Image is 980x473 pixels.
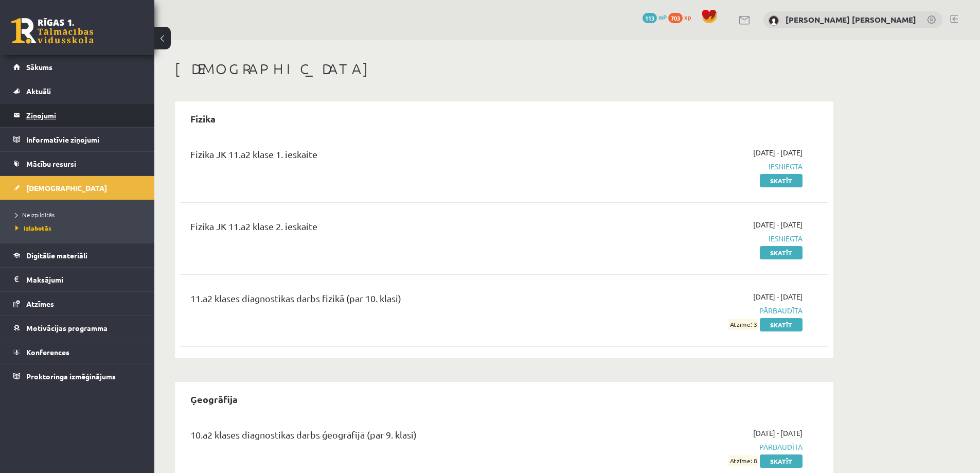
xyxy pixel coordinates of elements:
[13,55,141,79] a: Sākums
[760,246,803,259] a: Skatīt
[26,268,141,291] legend: Maksājumi
[26,299,54,308] span: Atzīmes
[609,233,803,244] span: Iesniegta
[753,147,803,158] span: [DATE] - [DATE]
[26,323,108,332] span: Motivācijas programma
[26,183,107,192] span: [DEMOGRAPHIC_DATA]
[643,13,667,21] a: 113 mP
[769,15,779,26] img: Juris Eduards Pleikšnis
[26,86,51,96] span: Aktuāli
[26,103,141,127] legend: Ziņojumi
[753,219,803,230] span: [DATE] - [DATE]
[190,428,593,447] div: 10.a2 klases diagnostikas darbs ģeogrāfijā (par 9. klasi)
[13,364,141,388] a: Proktoringa izmēģinājums
[26,372,116,381] span: Proktoringa izmēģinājums
[13,152,141,176] a: Mācību resursi
[190,291,593,310] div: 11.a2 klases diagnostikas darbs fizikā (par 10. klasi)
[13,268,141,291] a: Maksājumi
[13,340,141,364] a: Konferences
[760,174,803,187] a: Skatīt
[26,251,87,260] span: Digitālie materiāli
[26,128,141,151] legend: Informatīvie ziņojumi
[658,13,667,21] span: mP
[175,60,833,78] h1: [DEMOGRAPHIC_DATA]
[728,319,758,330] span: Atzīme: 3
[15,211,55,219] span: Neizpildītās
[190,147,593,166] div: Fizika JK 11.a2 klase 1. ieskaite
[760,318,803,331] a: Skatīt
[643,13,657,23] span: 113
[668,13,696,21] a: 703 xp
[728,456,758,466] span: Atzīme: 8
[668,13,683,23] span: 703
[753,428,803,439] span: [DATE] - [DATE]
[15,224,51,232] span: Izlabotās
[13,128,141,151] a: Informatīvie ziņojumi
[13,243,141,267] a: Digitālie materiāli
[786,14,916,25] a: [PERSON_NAME] [PERSON_NAME]
[13,316,141,340] a: Motivācijas programma
[13,79,141,103] a: Aktuāli
[15,210,144,219] a: Neizpildītās
[609,442,803,452] span: Pārbaudīta
[26,159,76,168] span: Mācību resursi
[15,223,144,233] a: Izlabotās
[180,107,226,131] h2: Fizika
[26,347,69,357] span: Konferences
[760,454,803,468] a: Skatīt
[13,176,141,200] a: [DEMOGRAPHIC_DATA]
[609,305,803,316] span: Pārbaudīta
[26,62,52,72] span: Sākums
[190,219,593,238] div: Fizika JK 11.a2 klase 2. ieskaite
[13,292,141,316] a: Atzīmes
[684,13,691,21] span: xp
[11,18,94,44] a: Rīgas 1. Tālmācības vidusskola
[753,291,803,302] span: [DATE] - [DATE]
[609,161,803,172] span: Iesniegta
[180,387,248,411] h2: Ģeogrāfija
[13,103,141,127] a: Ziņojumi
